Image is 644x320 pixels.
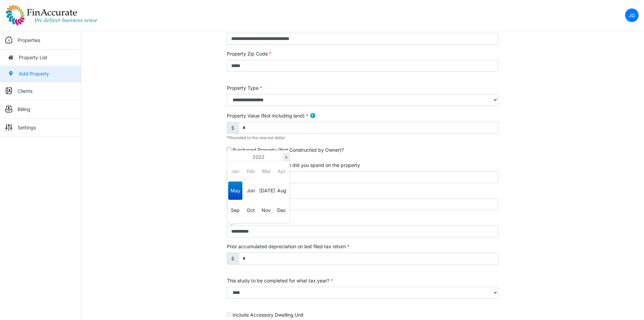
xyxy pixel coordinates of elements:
span: Rounded to the nearest dollar [227,135,285,140]
p: Settings [18,124,36,131]
span: Dec [275,201,289,219]
span: Jun [244,182,258,200]
img: sidemenu_billing.png [5,106,12,112]
a: JG [625,8,639,22]
p: Clients [18,87,32,94]
span: Sep [228,201,242,219]
img: spp logo [5,4,97,26]
p: JG [629,12,635,19]
span: Oct [244,201,258,219]
span: $ [227,122,239,134]
span: Nov [259,201,273,219]
img: sidemenu_settings.png [5,124,12,131]
span: Mar [259,162,273,180]
label: How much in total renovation did you spend on the property [227,162,360,169]
span: [DATE] [259,182,273,200]
label: This study to be completed for what tax year? [227,277,333,284]
label: Purchased Property (Not Constructed by Owner)? [233,146,344,153]
label: Property Zip Code [227,50,271,57]
span: Jan [228,162,242,180]
p: Billing [18,106,30,113]
label: Prior accumulated depreciation on last filed tax return [227,243,350,250]
img: sidemenu_client.png [5,87,12,94]
span: May [228,182,242,200]
span: Aug [275,182,289,200]
span: $ [227,253,239,264]
th: » [283,153,290,161]
label: Include Accessory Dwelling Unit [233,311,304,318]
th: 2022 [234,153,283,161]
img: info.png [310,112,316,119]
span: Feb [244,162,258,180]
label: Property Value (Not including land) [227,112,308,119]
img: sidemenu_properties.png [5,37,12,43]
label: Property Type [227,84,262,91]
p: Properties [18,37,40,44]
span: Apr [275,162,289,180]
